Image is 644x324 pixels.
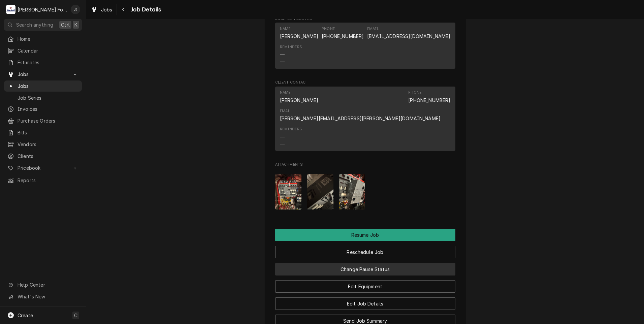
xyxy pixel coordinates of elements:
[367,26,379,32] div: Email
[280,58,285,65] div: —
[280,116,441,121] a: [PERSON_NAME][EMAIL_ADDRESS][PERSON_NAME][DOMAIN_NAME]
[322,33,364,39] a: [PHONE_NUMBER]
[280,44,302,50] div: Reminders
[4,279,82,290] a: Go to Help Center
[339,174,365,209] img: YWrcT3LbRCuiiP1hX8bR
[88,4,115,15] a: Jobs
[280,90,291,95] div: Name
[18,94,78,101] span: Job Series
[275,246,455,258] button: Reschedule Job
[275,229,455,241] div: Button Group Row
[280,44,302,65] div: Reminders
[4,115,82,126] a: Purchase Orders
[275,241,455,258] div: Button Group Row
[16,21,53,28] span: Search anything
[367,26,450,40] div: Email
[4,33,82,44] a: Home
[275,80,455,85] span: Client Contact
[74,21,77,28] span: K
[307,174,333,209] img: kGYModG6QCiJzDc2kAhz
[18,117,78,124] span: Purchase Orders
[280,140,285,148] div: —
[18,177,78,184] span: Reports
[18,83,78,90] span: Jobs
[6,5,15,14] div: Marshall Food Equipment Service's Avatar
[4,19,82,31] button: Search anythingCtrlK
[18,35,78,42] span: Home
[280,127,302,147] div: Reminders
[4,162,82,173] a: Go to Pricebook
[275,276,455,293] div: Button Group Row
[275,258,455,276] div: Button Group Row
[280,51,285,58] div: —
[4,103,82,115] a: Invoices
[280,26,291,32] div: Name
[4,127,82,138] a: Bills
[18,293,78,300] span: What's New
[4,139,82,150] a: Vendors
[275,80,455,154] div: Client Contact
[118,4,129,15] button: Navigate back
[275,293,455,310] div: Button Group Row
[280,108,441,122] div: Email
[275,263,455,276] button: Change Pause Status
[275,162,455,167] span: Attachments
[18,164,68,171] span: Pricebook
[18,59,78,66] span: Estimates
[275,23,455,69] div: Contact
[4,175,82,186] a: Reports
[322,26,364,40] div: Phone
[280,133,285,140] div: —
[280,90,319,103] div: Name
[408,90,450,103] div: Phone
[408,90,421,95] div: Phone
[280,127,302,132] div: Reminders
[4,80,82,92] a: Jobs
[275,297,455,310] button: Edit Job Details
[18,71,68,78] span: Jobs
[280,33,319,40] div: [PERSON_NAME]
[275,87,455,151] div: Contact
[4,69,82,80] a: Go to Jobs
[4,57,82,68] a: Estimates
[280,97,319,104] div: [PERSON_NAME]
[408,97,450,103] a: [PHONE_NUMBER]
[322,26,335,32] div: Phone
[275,23,455,72] div: Location Contact List
[18,141,78,148] span: Vendors
[275,280,455,293] button: Edit Equipment
[101,6,112,13] span: Jobs
[4,45,82,56] a: Calendar
[18,105,78,112] span: Invoices
[367,33,450,39] a: [EMAIL_ADDRESS][DOMAIN_NAME]
[74,312,77,319] span: C
[4,291,82,302] a: Go to What's New
[275,169,455,215] span: Attachments
[4,151,82,162] a: Clients
[129,5,161,14] span: Job Details
[18,6,67,13] div: [PERSON_NAME] Food Equipment Service
[275,16,455,72] div: Location Contact
[18,129,78,136] span: Bills
[280,108,292,114] div: Email
[18,281,78,288] span: Help Center
[275,174,302,209] img: zVR5GCoWRSWDFRYyjswg
[61,21,70,28] span: Ctrl
[18,313,33,318] span: Create
[18,47,78,54] span: Calendar
[6,5,15,14] div: M
[275,87,455,154] div: Client Contact List
[71,5,80,14] div: J(
[275,162,455,215] div: Attachments
[275,229,455,241] button: Resume Job
[280,26,319,40] div: Name
[18,153,78,160] span: Clients
[71,5,80,14] div: Jeff Debigare (109)'s Avatar
[4,92,82,103] a: Job Series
